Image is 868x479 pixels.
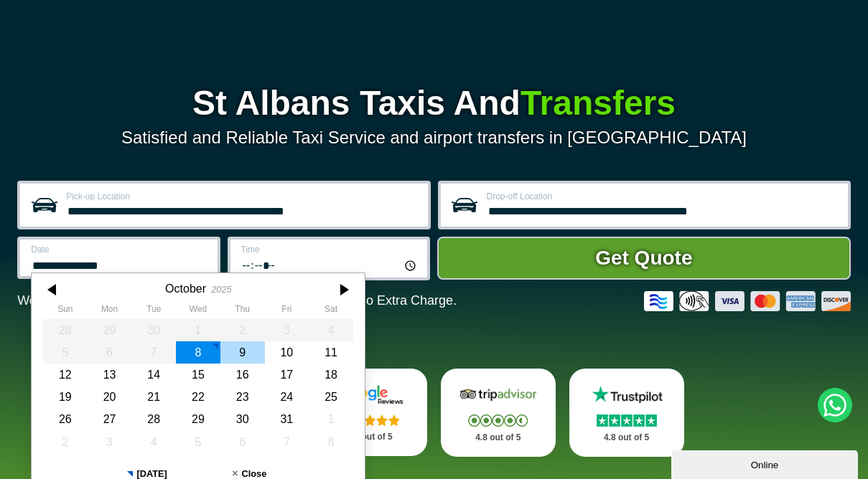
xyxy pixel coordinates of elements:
[88,364,132,386] div: 13 October 2025
[176,408,220,430] div: 29 October 2025
[220,431,265,453] div: 06 November 2025
[17,86,851,120] h1: St Albans Taxis And
[569,369,684,457] a: Trustpilot Stars 4.8 out of 5
[328,384,411,405] img: Google
[585,384,668,405] img: Trustpilot
[88,386,132,408] div: 20 October 2025
[265,304,309,318] th: Friday
[265,386,309,408] div: 24 October 2025
[597,414,657,427] img: Stars
[88,431,132,453] div: 03 November 2025
[309,364,353,386] div: 18 October 2025
[17,128,851,148] p: Satisfied and Reliable Taxi Service and airport transfers in [GEOGRAPHIC_DATA]
[176,304,220,318] th: Wednesday
[265,364,309,386] div: 17 October 2025
[309,408,353,430] div: 01 November 2025
[132,304,177,318] th: Tuesday
[457,384,540,405] img: Tripadvisor
[88,304,132,318] th: Monday
[132,386,177,408] div: 21 October 2025
[309,319,353,341] div: 04 October 2025
[457,429,540,447] p: 4.8 out of 5
[220,341,265,364] div: 09 October 2025
[585,429,668,447] p: 4.8 out of 5
[265,341,309,364] div: 10 October 2025
[211,284,231,295] div: 2025
[487,192,839,201] label: Drop-off Location
[132,408,177,430] div: 28 October 2025
[165,282,206,295] div: October
[43,319,88,341] div: 28 September 2025
[309,431,353,453] div: 08 November 2025
[220,386,265,408] div: 23 October 2025
[176,341,220,364] div: 08 October 2025
[292,293,457,308] span: The Car at No Extra Charge.
[43,431,88,453] div: 02 November 2025
[132,319,177,341] div: 30 September 2025
[521,84,676,122] span: Transfers
[176,386,220,408] div: 22 October 2025
[132,431,177,453] div: 04 November 2025
[265,431,309,453] div: 07 November 2025
[220,304,265,318] th: Thursday
[17,293,457,308] p: We Now Accept Card & Contactless Payment In
[468,414,528,427] img: Stars
[220,364,265,386] div: 16 October 2025
[132,341,177,364] div: 07 October 2025
[43,386,88,408] div: 19 October 2025
[66,192,419,201] label: Pick-up Location
[43,408,88,430] div: 26 October 2025
[312,369,427,456] a: Google Stars 4.8 out of 5
[43,304,88,318] th: Sunday
[176,431,220,453] div: 05 November 2025
[309,386,353,408] div: 25 October 2025
[31,245,208,254] label: Date
[328,428,411,446] p: 4.8 out of 5
[220,408,265,430] div: 30 October 2025
[241,245,419,254] label: Time
[88,341,132,364] div: 06 October 2025
[265,319,309,341] div: 03 October 2025
[309,304,353,318] th: Saturday
[437,237,851,280] button: Get Quote
[265,408,309,430] div: 31 October 2025
[340,414,400,426] img: Stars
[176,364,220,386] div: 15 October 2025
[43,341,88,364] div: 05 October 2025
[132,364,177,386] div: 14 October 2025
[88,408,132,430] div: 27 October 2025
[220,319,265,341] div: 02 October 2025
[43,364,88,386] div: 12 October 2025
[441,369,556,457] a: Tripadvisor Stars 4.8 out of 5
[176,319,220,341] div: 01 October 2025
[644,291,851,311] img: Credit And Debit Cards
[88,319,132,341] div: 29 September 2025
[309,341,353,364] div: 11 October 2025
[671,447,861,479] iframe: chat widget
